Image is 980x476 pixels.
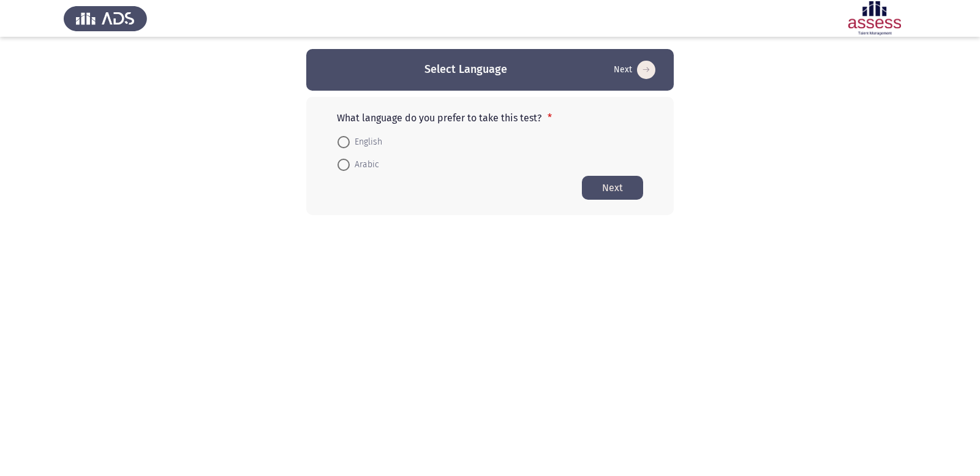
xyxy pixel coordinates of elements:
[350,135,382,149] span: English
[424,62,507,77] h3: Select Language
[337,112,643,124] p: What language do you prefer to take this test?
[833,1,916,36] img: Assessment logo of ASSESS Employability - EBI
[610,60,659,80] button: Start assessment
[350,157,379,172] span: Arabic
[64,1,147,36] img: Assess Talent Management logo
[582,176,643,200] button: Start assessment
